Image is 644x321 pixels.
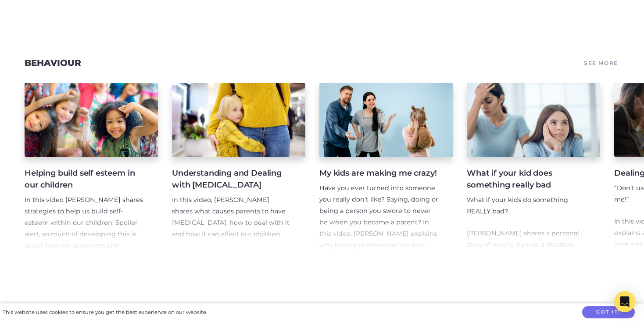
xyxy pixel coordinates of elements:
[319,83,453,252] a: My kids are making me crazy! Have you ever turned into someone you really don’t like? Saying, doi...
[467,167,586,191] h4: What if your kid does something really bad
[25,83,158,252] a: Helping build self esteem in our children In this video [PERSON_NAME] shares strategies to help u...
[467,195,586,217] p: What if your kids do something REALLY bad?
[172,167,291,191] h4: Understanding and Dealing with [MEDICAL_DATA]
[25,58,81,68] a: Behaviour
[172,83,305,252] a: Understanding and Dealing with [MEDICAL_DATA] In this video, [PERSON_NAME] shares what causes par...
[319,183,439,285] p: Have you ever turned into someone you really don’t like? Saying, doing or being a person you swor...
[3,308,207,317] div: This website uses cookies to ensure you get the best experience on our website.
[583,57,619,69] a: See More
[614,291,635,312] div: Open Intercom Messenger
[172,195,291,240] p: In this video, [PERSON_NAME] shares what causes parents to have [MEDICAL_DATA], how to deal with ...
[582,306,635,319] button: Got it!
[25,167,144,191] h4: Helping build self esteem in our children
[467,228,586,274] p: [PERSON_NAME] shares a personal story of how to handle a situation when your child does something...
[319,167,439,179] h4: My kids are making me crazy!
[467,83,600,252] a: What if your kid does something really bad What if your kids do something REALLY bad? [PERSON_NAM...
